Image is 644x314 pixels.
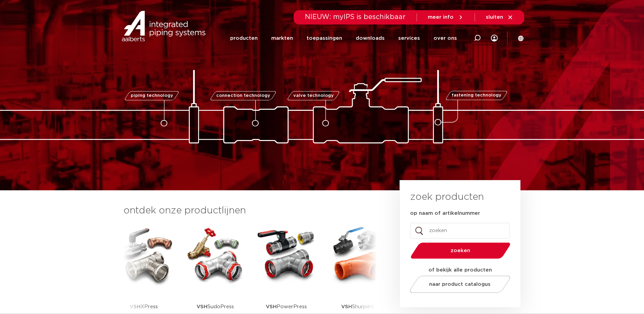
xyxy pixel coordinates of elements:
strong: VSH [266,304,277,309]
strong: VSH [341,304,352,309]
span: piping technology [131,93,173,98]
strong: VSH [130,304,141,309]
a: over ons [434,25,457,51]
a: meer info [428,14,464,20]
span: naar product catalogus [429,282,491,287]
strong: VSH [197,304,207,309]
h3: ontdek onze productlijnen [124,204,377,217]
input: zoeken [410,223,510,239]
a: producten [230,25,258,51]
span: fastening technology [452,93,501,98]
a: services [398,25,420,51]
a: sluiten [486,14,513,20]
a: toepassingen [307,25,342,51]
a: downloads [356,25,385,51]
a: naar product catalogus [408,276,512,293]
button: zoeken [408,242,513,259]
span: sluiten [486,15,503,20]
a: markten [271,25,293,51]
nav: Menu [230,25,457,51]
span: NIEUW: myIPS is beschikbaar [305,14,406,20]
strong: of bekijk alle producten [428,267,492,273]
h3: zoek producten [410,190,484,204]
label: op naam of artikelnummer [410,210,480,217]
span: zoeken [428,248,493,253]
span: meer info [428,15,454,20]
span: valve technology [293,93,334,98]
span: connection technology [216,93,270,98]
